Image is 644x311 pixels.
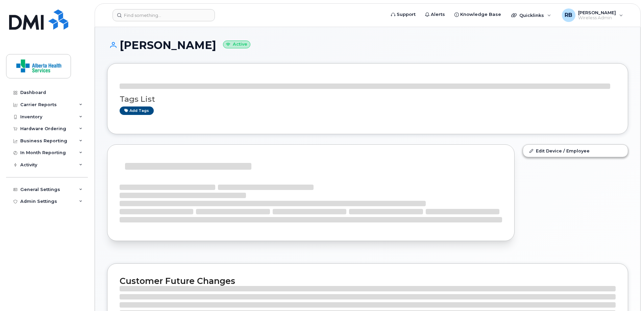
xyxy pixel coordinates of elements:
[120,106,154,115] a: Add tags
[107,39,628,51] h1: [PERSON_NAME]
[223,41,250,48] small: Active
[120,95,616,103] h3: Tags List
[120,276,616,286] h2: Customer Future Changes
[523,145,628,157] a: Edit Device / Employee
